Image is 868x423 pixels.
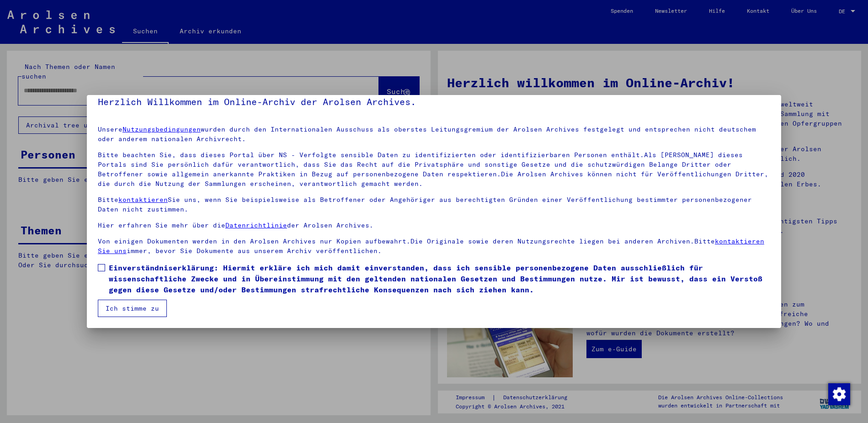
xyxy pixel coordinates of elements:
[828,383,850,405] img: Zustimmung ändern
[98,221,770,230] p: Hier erfahren Sie mehr über die der Arolsen Archives.
[98,150,770,189] p: Bitte beachten Sie, dass dieses Portal über NS - Verfolgte sensible Daten zu identifizierten oder...
[98,195,770,214] p: Bitte Sie uns, wenn Sie beispielsweise als Betroffener oder Angehöriger aus berechtigten Gründen ...
[225,221,287,229] a: Datenrichtlinie
[109,262,770,295] span: Einverständniserklärung: Hiermit erkläre ich mich damit einverstanden, dass ich sensible personen...
[98,125,770,144] p: Unsere wurden durch den Internationalen Ausschuss als oberstes Leitungsgremium der Arolsen Archiv...
[98,300,167,317] button: Ich stimme zu
[118,196,168,204] a: kontaktieren
[98,237,770,256] p: Von einigen Dokumenten werden in den Arolsen Archives nur Kopien aufbewahrt.Die Originale sowie d...
[122,125,201,133] a: Nutzungsbedingungen
[98,95,770,109] h5: Herzlich Willkommen im Online-Archiv der Arolsen Archives.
